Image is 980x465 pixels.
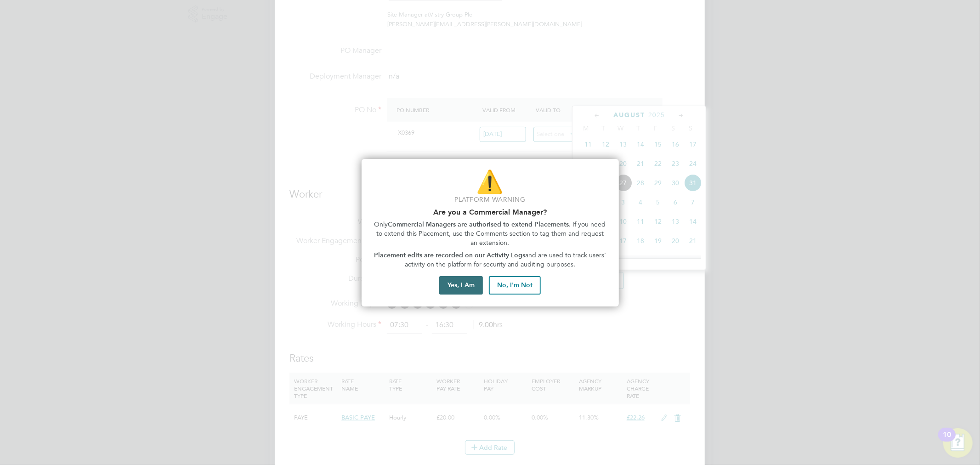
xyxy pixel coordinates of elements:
[373,166,608,197] p: ⚠️
[405,251,608,268] span: and are used to track users' activity on the platform for security and auditing purposes.
[373,195,608,204] p: Platform Warning
[374,221,388,228] span: Only
[373,208,608,216] h2: Are you a Commercial Manager?
[376,221,608,246] span: . If you need to extend this Placement, use the Comments section to tag them and request an exten...
[489,276,541,295] button: No, I'm Not
[439,276,483,295] button: Yes, I Am
[388,221,569,228] strong: Commercial Managers are authorised to extend Placements
[362,159,619,307] div: Are you part of the Commercial Team?
[374,251,525,259] strong: Placement edits are recorded on our Activity Logs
